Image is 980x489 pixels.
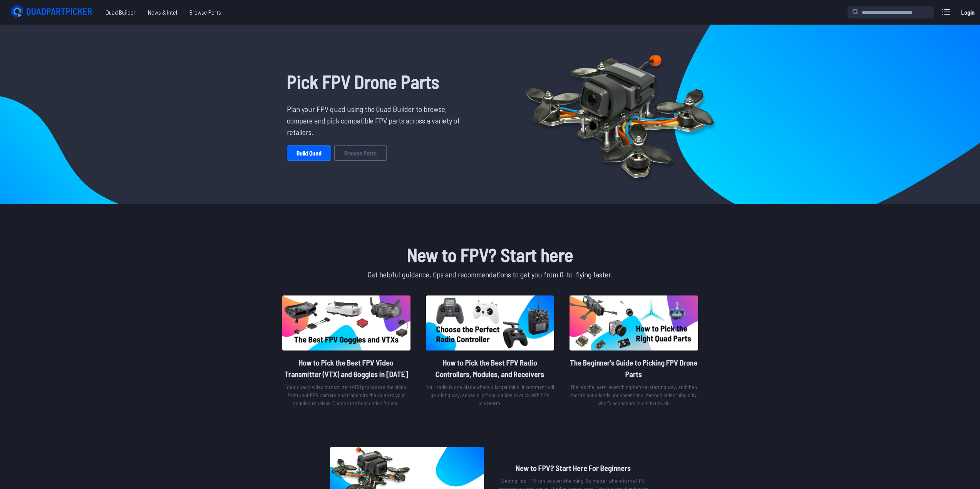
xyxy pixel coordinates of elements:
[426,357,554,380] h2: How to Pick the Best FPV Radio Controllers, Modules, and Receivers
[282,295,410,410] a: image of postHow to Pick the Best FPV Video Transmitter (VTX) and Goggles in [DATE]Your quad’s vi...
[426,383,554,407] p: Your radio is one place where a larger initial investment will go a long way, especially if you d...
[142,5,183,20] a: News & Intel
[281,241,700,269] h1: New to FPV? Start here
[282,295,410,350] img: image of post
[282,383,410,407] p: Your quad’s video transmitter (VTX) processes the video from your FPV camera and transmits the vi...
[334,145,387,161] a: Browse Parts
[570,295,698,350] img: image of post
[570,383,698,407] p: There’s the learn-everything-before-starting way, and then there’s our slightly unconventional me...
[99,5,142,20] a: Quad Builder
[426,295,554,350] img: image of post
[287,145,331,161] a: Build Quad
[282,357,410,380] h2: How to Pick the Best FPV Video Transmitter (VTX) and Goggles in [DATE]
[426,295,554,410] a: image of postHow to Pick the Best FPV Radio Controllers, Modules, and ReceiversYour radio is one ...
[509,37,730,191] img: Quadcopter
[570,295,698,410] a: image of postThe Beginner's Guide to Picking FPV Drone PartsThere’s the learn-everything-before-s...
[287,103,466,138] p: Plan your FPV quad using the Quad Builder to browse, compare and pick compatible FPV parts across...
[496,462,650,474] h2: New to FPV? Start Here For Beginners
[281,269,700,280] p: Get helpful guidance, tips and recommendations to get you from 0-to-flying faster.
[287,68,466,95] h1: Pick FPV Drone Parts
[958,5,977,20] a: Login
[183,5,227,20] a: Browse Parts
[570,357,698,380] h2: The Beginner's Guide to Picking FPV Drone Parts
